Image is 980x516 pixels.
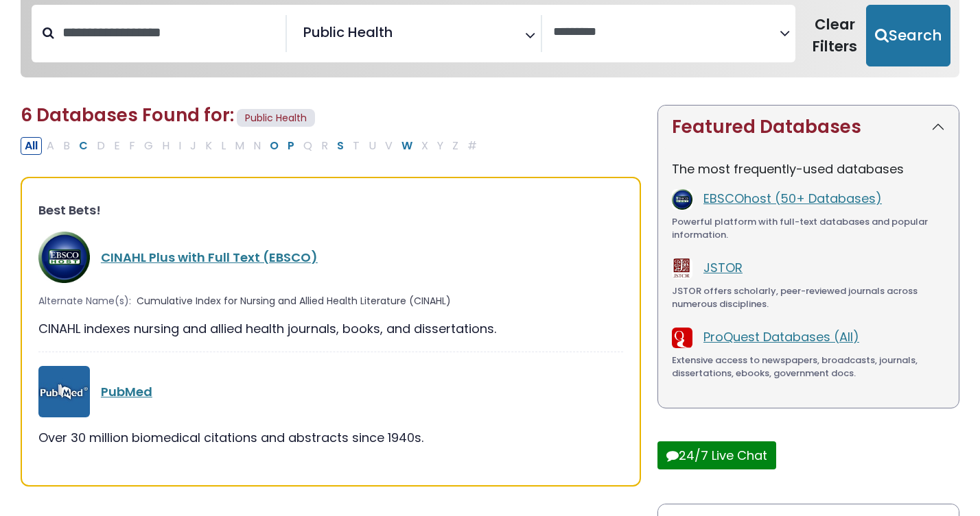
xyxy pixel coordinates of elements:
[703,259,743,276] a: JSTOR
[137,294,451,308] span: Cumulative Index for Nursing and Allied Health Literature (CINAHL)
[333,137,348,155] button: Filter Results S
[21,103,234,127] span: 6 Databases Found for:
[38,319,623,338] div: CINAHL indexes nursing and allied health journals, books, and dissertations.
[75,137,92,155] button: Filter Results C
[21,136,482,153] div: Alpha-list to filter by first letter of database name
[804,5,866,66] button: Clear Filters
[38,294,131,308] span: Alternate Name(s):
[38,428,623,447] div: Over 30 million biomedical citations and abstracts since 1940s.
[395,29,405,44] textarea: Search
[303,22,393,42] span: Public Health
[101,383,152,400] a: PubMed
[672,215,945,242] div: Powerful platform with full-text databases and popular information.
[658,106,959,149] button: Featured Databases
[397,137,417,155] button: Filter Results W
[38,203,623,218] h3: Best Bets!
[237,109,315,127] span: Public Health
[672,354,945,380] div: Extensive access to newspapers, broadcasts, journals, dissertations, ebooks, government docs.
[866,5,950,66] button: Submit for Search Results
[657,441,776,469] button: 24/7 Live Chat
[703,328,859,345] a: ProQuest Databases (All)
[266,137,283,155] button: Filter Results O
[672,284,945,311] div: JSTOR offers scholarly, peer-reviewed journals across numerous disciplines.
[672,160,945,178] p: The most frequently-used databases
[703,190,882,207] a: EBSCOhost (50+ Databases)
[54,21,285,44] input: Search database by title or keyword
[298,22,393,42] li: Public Health
[553,25,780,40] textarea: Search
[101,249,318,266] a: CINAHL Plus with Full Text (EBSCO)
[283,137,299,155] button: Filter Results P
[21,137,42,155] button: All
